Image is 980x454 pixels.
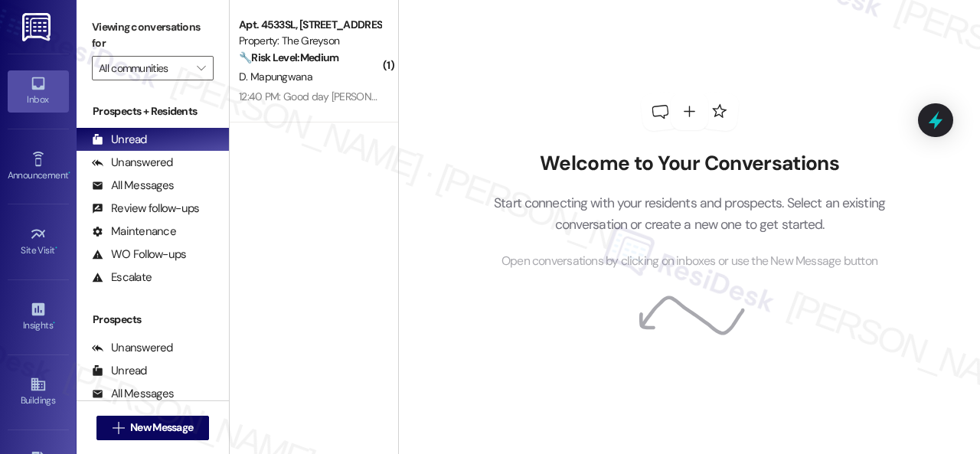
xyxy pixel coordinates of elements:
div: Prospects + Residents [77,103,229,119]
span: D. Mapungwana [239,70,312,83]
div: Unread [92,363,147,379]
span: Open conversations by clicking on inboxes or use the New Message button [501,252,877,271]
div: All Messages [92,178,174,194]
span: • [68,168,70,178]
span: New Message [130,420,193,436]
strong: 🔧 Risk Level: Medium [239,51,338,64]
i:  [113,422,124,434]
h2: Welcome to Your Conversations [471,152,909,176]
a: Buildings [8,371,69,413]
span: • [55,243,57,253]
div: Property: The Greyson [239,33,381,49]
label: Viewing conversations for [92,15,214,56]
div: Unanswered [92,340,173,356]
input: All communities [99,56,189,80]
div: Prospects [77,312,229,328]
div: Apt. 4533SL, [STREET_ADDRESS] [239,17,381,33]
div: Unread [92,132,147,148]
i:  [197,62,205,74]
span: • [53,318,55,328]
a: Site Visit • [8,221,69,263]
div: Review follow-ups [92,201,199,217]
div: All Messages [92,386,174,402]
div: Unanswered [92,155,173,171]
a: Insights • [8,296,69,338]
div: Maintenance [92,224,176,240]
a: Inbox [8,70,69,112]
div: WO Follow-ups [92,247,186,263]
p: Start connecting with your residents and prospects. Select an existing conversation or create a n... [471,192,909,236]
img: ResiDesk Logo [22,13,54,41]
div: Escalate [92,269,152,286]
button: New Message [96,416,210,440]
